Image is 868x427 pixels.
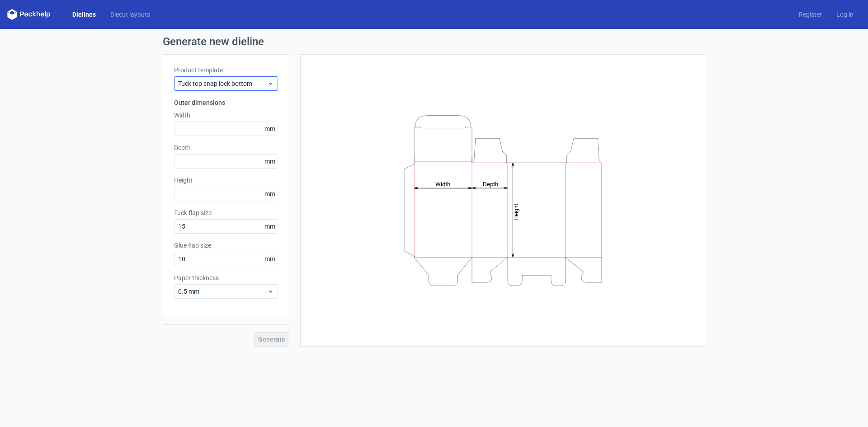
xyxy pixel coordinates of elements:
[262,187,278,201] span: mm
[829,10,861,19] a: Log in
[174,208,278,217] label: Tuck flap size
[435,180,450,187] tspan: Width
[178,79,267,88] span: Tuck top snap lock bottom
[262,252,278,266] span: mm
[174,176,278,185] label: Height
[174,143,278,152] label: Depth
[262,155,278,168] span: mm
[174,241,278,250] label: Glue flap size
[792,10,829,19] a: Register
[174,111,278,120] label: Width
[163,36,705,47] h1: Generate new dieline
[513,203,519,220] tspan: Height
[262,122,278,136] span: mm
[174,273,278,282] label: Paper thickness
[178,287,267,296] span: 0.5 mm
[483,180,498,187] tspan: Depth
[174,98,278,107] h3: Outer dimensions
[65,10,103,19] a: Dielines
[174,66,278,75] label: Product template
[103,10,157,19] a: Diecut layouts
[262,220,278,233] span: mm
